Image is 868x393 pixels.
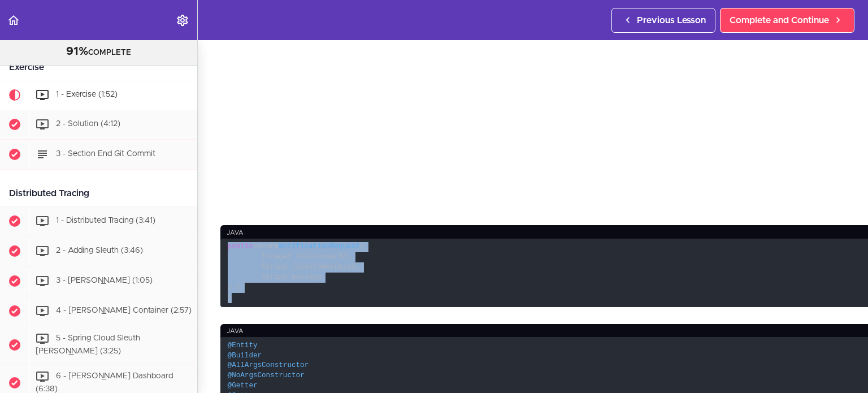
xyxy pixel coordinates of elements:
[14,45,183,59] div: COMPLETE
[637,14,706,27] span: Previous Lesson
[56,277,153,285] span: 3 - [PERSON_NAME] (1:05)
[228,243,253,251] span: public
[279,243,360,251] span: NotificationRequest
[56,120,120,128] span: 2 - Solution (4:12)
[228,352,262,360] span: @Builder
[720,8,854,33] a: Complete and Continue
[7,14,20,27] svg: Back to course curriculum
[228,243,364,291] span: record
[228,382,258,390] span: @Getter
[56,307,192,315] span: 4 - [PERSON_NAME] Container (2:57)
[56,247,143,255] span: 2 - Adding Sleuth (3:46)
[228,243,364,291] span: ( Integer toCustomerId, String toCustomerEmail, String message )
[56,217,155,225] span: 1 - Distributed Tracing (3:41)
[228,342,258,349] span: @Entity
[228,361,309,369] span: @AllArgsConstructor
[228,372,305,379] span: @NoArgsConstructor
[56,91,118,99] span: 1 - Exercise (1:52)
[56,150,155,158] span: 3 - Section End Git Commit
[176,14,189,27] svg: Settings Menu
[611,8,715,33] a: Previous Lesson
[66,46,88,57] span: 91%
[36,372,173,393] span: 6 - [PERSON_NAME] Dashboard (6:38)
[36,335,140,356] span: 5 - Spring Cloud Sleuth [PERSON_NAME] (3:25)
[730,14,829,27] span: Complete and Continue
